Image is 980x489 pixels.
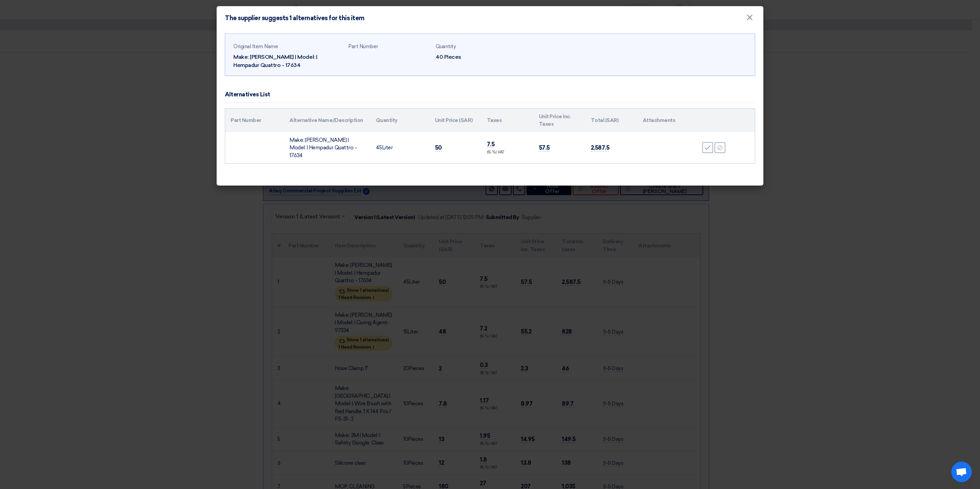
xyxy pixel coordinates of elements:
[284,109,370,132] th: Alternative Name/Description
[436,43,518,51] div: Quantity
[284,132,370,164] td: Make: [PERSON_NAME] | Model: | Hempadur Quattro - 17634
[348,43,430,51] div: Part Number
[436,53,518,61] div: 40 Pieces
[741,11,759,25] button: Close
[370,109,429,132] th: Quantity
[225,109,284,132] th: Part Number
[370,132,429,164] td: Liter
[533,109,585,132] th: Unit Price Inc. Taxes
[539,144,550,151] span: 57.5
[637,109,696,132] th: Attachments
[233,53,343,69] div: Make: [PERSON_NAME] | Model: | Hempadur Quattro - 17634
[435,144,442,151] span: 50
[233,43,343,51] div: Original Item Name
[746,12,753,26] span: ×
[951,462,972,482] a: Open chat
[225,90,270,99] div: Alternatives List
[487,150,528,155] div: (15 %) VAT
[591,144,610,151] span: 2,587.5
[585,109,637,132] th: Total (SAR)
[481,109,533,132] th: Taxes
[487,141,495,148] span: 7.5
[225,14,365,22] h4: The supplier suggests 1 alternatives for this item
[376,145,382,151] span: 45
[430,109,481,132] th: Unit Price (SAR)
